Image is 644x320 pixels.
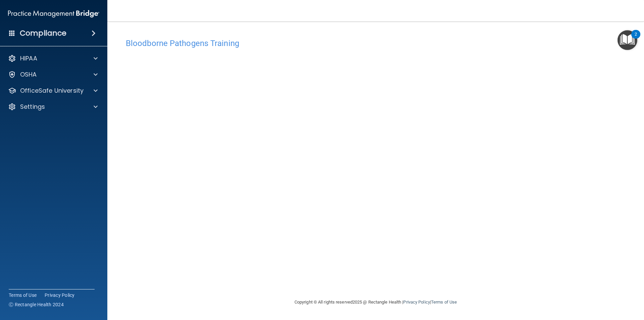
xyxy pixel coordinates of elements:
[8,103,98,111] a: Settings
[635,34,637,43] div: 2
[253,291,498,313] div: Copyright © All rights reserved 2025 @ Rectangle Health | |
[431,300,457,305] a: Terms of Use
[403,300,430,305] a: Privacy Policy
[126,39,626,48] h4: Bloodborne Pathogens Training
[9,301,64,308] span: Ⓒ Rectangle Health 2024
[20,29,66,38] h4: Compliance
[8,87,98,95] a: OfficeSafe University
[20,87,84,95] p: OfficeSafe University
[45,292,75,299] a: Privacy Policy
[20,103,45,111] p: Settings
[8,71,98,79] a: OSHA
[20,54,37,62] p: HIPAA
[8,54,98,62] a: HIPAA
[20,71,37,79] p: OSHA
[126,51,626,258] iframe: bbp
[618,30,637,50] button: Open Resource Center, 2 new notifications
[9,292,37,299] a: Terms of Use
[8,7,99,20] img: PMB logo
